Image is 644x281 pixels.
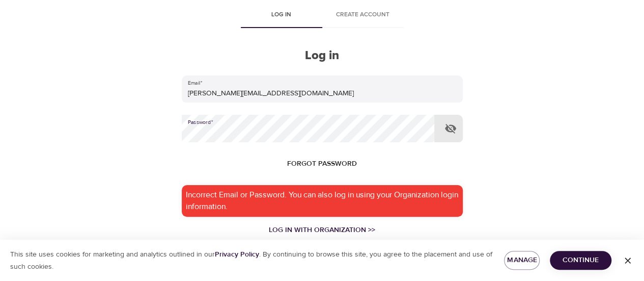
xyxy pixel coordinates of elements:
[182,4,463,28] div: disabled tabs example
[182,48,463,63] h2: Log in
[550,251,611,270] button: Continue
[328,10,398,20] span: Create account
[283,155,361,173] button: Forgot password
[182,225,463,235] a: Log in with Organization >>
[558,254,603,267] span: Continue
[504,251,540,270] button: Manage
[247,10,316,20] span: Log in
[182,185,463,217] div: Incorrect Email or Password. You can also log in using your Organization login information.
[215,250,259,259] a: Privacy Policy
[512,254,531,267] span: Manage
[287,158,357,170] span: Forgot password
